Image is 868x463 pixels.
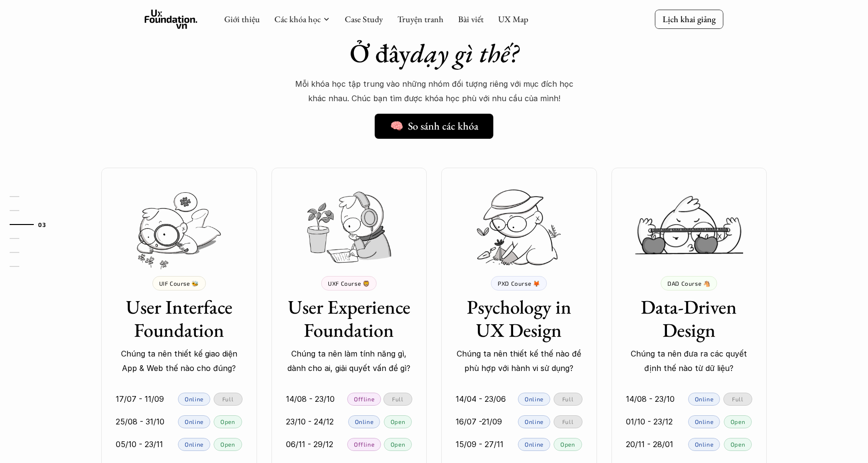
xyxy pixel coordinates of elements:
p: Online [695,418,714,425]
strong: 03 [38,221,46,228]
a: Giới thiệu [224,13,260,25]
p: Full [562,418,573,425]
em: dạy gì thế? [410,36,518,70]
p: Chúng ta nên đưa ra các quyết định thế nào từ dữ liệu? [626,346,753,376]
p: Mỗi khóa học tập trung vào những nhóm đối tượng riêng với mục đích học khác nhau. Chúc bạn tìm đư... [289,77,579,106]
p: 25/08 - 31/10 [116,414,164,429]
p: Full [222,396,233,402]
h5: 🧠 So sánh các khóa [390,120,478,132]
p: Online [185,418,203,425]
p: Online [525,441,543,448]
p: 20/11 - 28/01 [626,437,673,451]
p: Lịch khai giảng [663,13,716,25]
p: Open [220,441,235,448]
p: UIF Course 🐝 [159,280,199,287]
p: DAD Course 🐴 [667,280,710,287]
p: Offline [354,396,374,402]
p: Online [185,396,203,402]
a: Các khóa học [274,13,321,25]
h1: Ở đây [265,38,603,69]
a: UX Map [498,13,529,25]
p: 23/10 - 24/12 [286,414,334,429]
p: Open [731,418,745,425]
p: Full [392,396,403,402]
p: Online [525,418,543,425]
p: Chúng ta nên thiết kế giao diện App & Web thế nào cho đúng? [116,346,243,376]
p: 06/11 - 29/12 [286,437,333,451]
p: 15/09 - 27/11 [456,437,503,451]
p: Open [560,441,575,448]
p: 17/07 - 11/09 [116,392,164,406]
a: 🧠 So sánh các khóa [375,114,493,139]
h3: User Interface Foundation [116,295,243,342]
p: PXD Course 🦊 [498,280,540,287]
p: 01/10 - 23/12 [626,414,673,429]
p: Open [731,441,745,448]
h3: User Experience Foundation [286,295,413,342]
p: Open [391,441,405,448]
p: Chúng ta nên thiết kế thế nào để phù hợp với hành vi sử dụng? [456,346,583,376]
p: Online [695,396,714,402]
a: 03 [10,219,55,230]
a: Bài viết [458,13,484,25]
p: Open [391,418,405,425]
p: Offline [354,441,374,448]
p: Full [562,396,573,402]
h3: Data-Driven Design [626,295,753,342]
p: UXF Course 🦁 [328,280,370,287]
h3: Psychology in UX Design [456,295,583,342]
a: Lịch khai giảng [655,10,723,28]
p: 14/04 - 23/06 [456,392,506,406]
p: Open [220,418,235,425]
p: Online [185,441,203,448]
p: Chúng ta nên làm tính năng gì, dành cho ai, giải quyết vấn đề gì? [286,346,413,376]
p: Full [732,396,743,402]
p: 14/08 - 23/10 [626,392,675,406]
p: 14/08 - 23/10 [286,392,335,406]
a: Case Study [345,13,383,25]
p: 16/07 -21/09 [456,414,502,429]
p: Online [695,441,714,448]
a: Truyện tranh [397,13,444,25]
p: 05/10 - 23/11 [116,437,163,451]
p: Online [355,418,374,425]
p: Online [525,396,543,402]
